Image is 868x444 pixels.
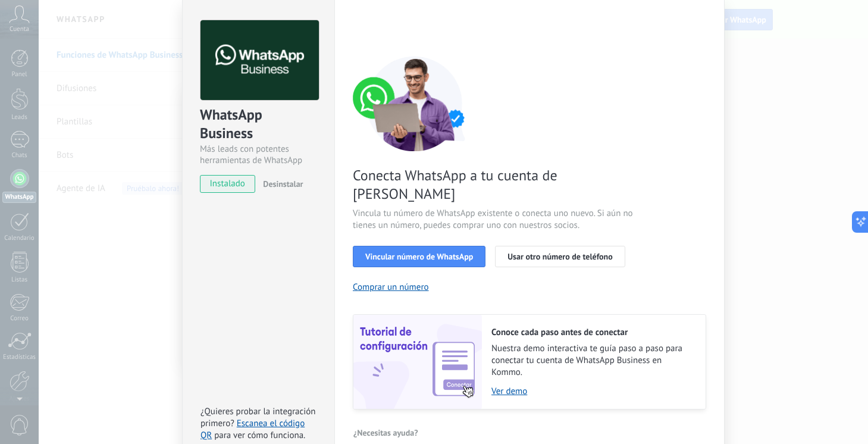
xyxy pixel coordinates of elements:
[353,246,485,267] button: Vincular número de WhatsApp
[200,105,317,143] div: WhatsApp Business
[353,208,636,232] span: Vincula tu número de WhatsApp existente o conecta uno nuevo. Si aún no tienes un número, puedes c...
[214,430,305,441] span: para ver cómo funciona.
[200,175,255,193] span: instalado
[353,424,419,442] button: ¿Necesitas ayuda?
[353,429,418,437] span: ¿Necesitas ayuda?
[258,175,303,193] button: Desinstalar
[495,246,625,267] button: Usar otro número de teléfono
[365,252,473,261] span: Vincular número de WhatsApp
[491,343,694,379] span: Nuestra demo interactiva te guía paso a paso para conectar tu cuenta de WhatsApp Business en Kommo.
[491,327,694,338] h2: Conoce cada paso antes de conectar
[200,418,305,441] a: Escanea el código QR
[353,282,429,293] button: Comprar un número
[353,166,636,203] span: Conecta WhatsApp a tu cuenta de [PERSON_NAME]
[491,386,694,397] a: Ver demo
[200,20,319,101] img: logo_main.png
[353,56,478,151] img: connect number
[263,179,303,189] span: Desinstalar
[200,143,317,166] div: Más leads con potentes herramientas de WhatsApp
[507,252,612,261] span: Usar otro número de teléfono
[200,406,316,429] span: ¿Quieres probar la integración primero?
